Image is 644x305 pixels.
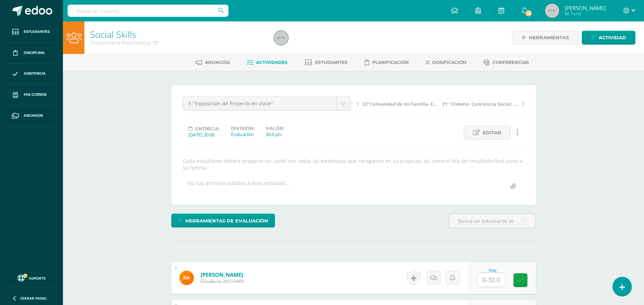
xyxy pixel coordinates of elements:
[24,92,46,97] span: Mis cursos
[357,100,441,107] a: S2"Comunidad de mi Familia- Empatía, actividad en clase"
[201,278,244,284] span: Estudiante 2023-0405
[443,101,518,107] span: F1 "Civismo- Conciencia Social, actividad en clase"
[171,214,275,227] a: Herramientas de evaluación
[426,57,466,68] a: Dosificación
[180,157,527,171] div: Cada estudiante deberá preparar un cartel con todas las evidencias que recogieron en su proyecto,...
[545,4,559,18] img: 45x45
[582,31,635,45] a: Actividad
[180,271,194,285] img: b0c26d55f9296650ae920a0d57da444a.png
[6,64,57,85] a: Asistencia
[315,60,348,65] span: Estudiantes
[201,271,244,278] a: [PERSON_NAME]
[20,296,47,301] span: Cerrar panel
[372,60,409,65] span: Planificación
[529,31,569,44] span: Herramientas
[231,131,254,137] div: Evaluación
[24,71,46,76] span: Asistencia
[205,60,230,65] span: Anuncios
[68,5,228,17] input: Busca un usuario...
[432,60,466,65] span: Dosificación
[188,97,331,110] span: E-"Exposición de Proyecto en clase"
[266,131,284,137] div: 30.0 pts
[266,126,284,131] label: Valor:
[512,31,578,45] a: Herramientas
[483,57,529,68] a: Conferencias
[449,214,535,228] input: Busca un estudiante aquí...
[256,60,287,65] span: Actividades
[305,57,348,68] a: Estudiantes
[90,29,265,39] h1: Social Skills
[29,276,46,281] span: Soporte
[441,100,525,107] a: F1 "Civismo- Conciencia Social, actividad en clase"
[365,57,409,68] a: Planificación
[492,60,529,65] span: Conferencias
[565,4,606,11] span: [PERSON_NAME]
[6,84,57,105] a: Mis cursos
[599,31,626,44] span: Actividad
[195,126,220,131] span: Entrega:
[363,101,438,107] span: S2"Comunidad de mi Familia- Empatía, actividad en clase"
[483,126,501,139] span: Editar
[195,57,230,68] a: Anuncios
[231,126,254,131] label: División:
[6,105,57,126] a: Archivos
[525,9,532,17] span: 45
[9,273,54,282] a: Soporte
[188,131,220,138] div: [DATE] 20:00
[477,273,505,287] input: 0-30.0
[565,11,606,17] span: Mi Perfil
[24,50,45,56] span: Disciplina
[274,31,288,45] img: 45x45
[185,214,268,227] span: Herramientas de evaluación
[247,57,287,68] a: Actividades
[477,269,508,272] div: Nota
[187,180,289,194] div: No hay archivos subidos a esta actividad...
[24,29,50,35] span: Estudiantes
[6,21,57,42] a: Estudiantes
[6,42,57,64] a: Disciplina
[183,97,350,110] a: E-"Exposición de Proyecto en clase"
[90,39,265,46] div: Preparatoria Preprimaria 'B'
[24,113,43,119] span: Archivos
[90,28,136,40] a: Social Skills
